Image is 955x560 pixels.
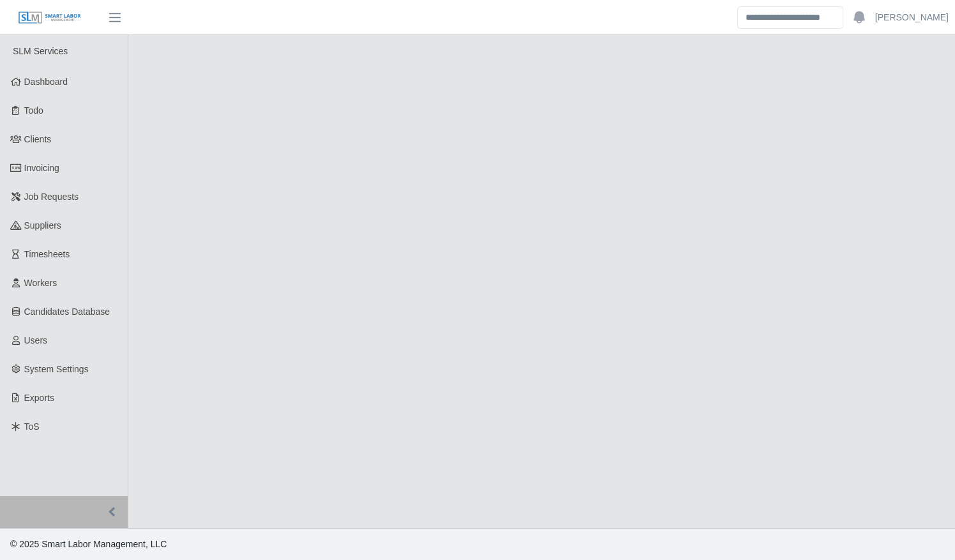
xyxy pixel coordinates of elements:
[24,134,52,144] span: Clients
[737,6,843,29] input: Search
[875,11,949,24] a: [PERSON_NAME]
[24,249,70,259] span: Timesheets
[13,46,68,56] span: SLM Services
[24,77,68,87] span: Dashboard
[24,393,54,403] span: Exports
[24,278,57,288] span: Workers
[24,364,89,374] span: System Settings
[24,105,43,116] span: Todo
[24,163,59,173] span: Invoicing
[24,421,40,432] span: ToS
[24,192,79,202] span: Job Requests
[18,11,82,25] img: SLM Logo
[10,539,167,549] span: © 2025 Smart Labor Management, LLC
[24,220,61,231] span: Suppliers
[24,335,48,345] span: Users
[24,306,110,317] span: Candidates Database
